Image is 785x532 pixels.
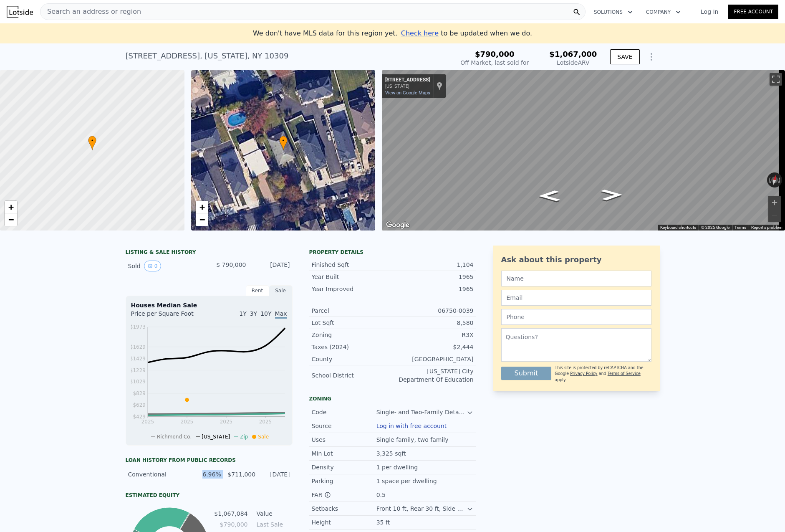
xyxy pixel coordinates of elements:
[393,343,474,351] div: $2,444
[312,343,393,351] div: Taxes (2024)
[309,249,476,256] div: Property details
[5,213,17,226] a: Zoom out
[260,470,290,479] div: [DATE]
[393,355,474,363] div: [GEOGRAPHIC_DATA]
[393,319,474,327] div: 8,580
[312,491,376,499] div: FAR
[129,379,145,385] tspan: $1029
[157,434,192,440] span: Richmond Co.
[7,6,33,18] img: Lotside
[269,285,293,296] div: Sale
[501,367,552,380] button: Submit
[587,5,639,20] button: Solutions
[549,50,597,58] span: $1,067,000
[312,422,376,430] div: Source
[312,371,393,380] div: School District
[255,520,293,529] td: Last Sale
[382,70,785,231] div: Street View
[382,70,785,231] div: Map
[202,434,230,440] span: [US_STATE]
[88,137,96,144] span: •
[253,28,532,38] div: We don't have MLS data for this region yet.
[126,249,293,257] div: LISTING & SALE HISTORY
[126,50,289,62] div: [STREET_ADDRESS] , [US_STATE] , NY 10309
[133,414,146,420] tspan: $429
[555,365,651,383] div: This site is protected by reCAPTCHA and the Google and apply.
[144,261,162,271] button: View historical data
[570,371,597,376] a: Privacy Policy
[312,307,393,315] div: Parcel
[312,463,376,471] div: Density
[312,273,393,281] div: Year Built
[129,324,145,330] tspan: $1973
[312,504,376,513] div: Setbacks
[385,84,430,89] div: [US_STATE]
[376,477,439,485] div: 1 space per dwelling
[128,261,202,271] div: Sold
[778,172,782,187] button: Rotate clockwise
[376,436,450,444] div: Single family, two family
[199,202,204,212] span: +
[401,29,439,37] span: Check here
[239,310,246,317] span: 1Y
[701,225,729,230] span: © 2025 Google
[275,310,287,319] span: Max
[312,355,393,363] div: County
[214,509,248,518] td: $1,067,084
[376,491,387,499] div: 0.5
[253,261,290,271] div: [DATE]
[192,470,221,479] div: 6.96%
[312,331,393,339] div: Zoning
[312,449,376,458] div: Min Lot
[133,390,146,396] tspan: $829
[8,202,14,212] span: +
[592,187,632,203] path: Go East, Finlay Ave
[384,220,411,231] img: Google
[768,209,781,222] button: Zoom out
[767,172,772,187] button: Rotate counterclockwise
[129,344,145,350] tspan: $1629
[8,214,14,225] span: −
[131,309,209,323] div: Price per Square Foot
[501,254,651,266] div: Ask about this property
[220,419,232,425] tspan: 2025
[768,196,781,209] button: Zoom in
[214,520,248,529] td: $790,000
[401,28,532,38] div: to be updated when we do.
[393,367,474,384] div: [US_STATE] City Department Of Education
[376,423,447,429] button: Log in with free account
[608,371,641,376] a: Terms of Service
[610,49,639,64] button: SAVE
[258,434,269,440] span: Sale
[255,509,293,518] td: Value
[312,477,376,485] div: Parking
[129,367,145,373] tspan: $1229
[196,213,208,226] a: Zoom out
[393,331,474,339] div: R3X
[385,77,430,84] div: [STREET_ADDRESS]
[196,201,208,213] a: Zoom in
[770,172,780,188] button: Reset the view
[376,504,467,513] div: Front 10 ft, Rear 30 ft, Side total 10 ft
[131,301,287,309] div: Houses Median Sale
[393,261,474,269] div: 1,104
[312,261,393,269] div: Finished Sqft
[312,285,393,293] div: Year Improved
[393,307,474,315] div: 06750-0039
[312,319,393,327] div: Lot Sqft
[133,402,146,408] tspan: $629
[376,463,419,471] div: 1 per dwelling
[549,58,597,67] div: Lotside ARV
[126,457,293,464] div: Loan history from public records
[199,214,204,225] span: −
[129,356,145,362] tspan: $1429
[460,58,529,67] div: Off Market, last sold for
[475,50,515,58] span: $790,000
[770,73,782,86] button: Toggle fullscreen view
[216,261,246,268] span: $ 790,000
[735,225,746,230] a: Terms (opens in new tab)
[141,419,154,425] tspan: 2025
[259,419,272,425] tspan: 2025
[393,273,474,281] div: 1965
[728,5,778,19] a: Free Account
